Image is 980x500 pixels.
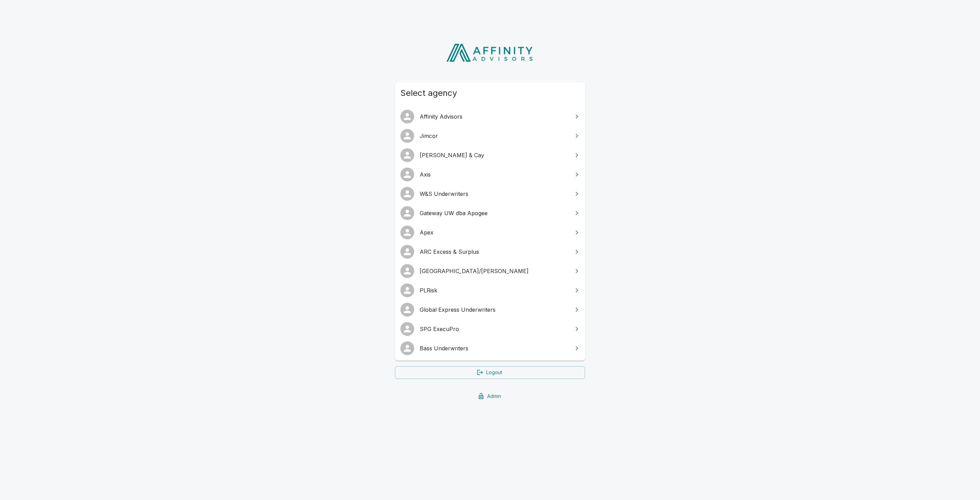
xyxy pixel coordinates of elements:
[395,242,585,261] a: ARC Excess & Surplus
[400,88,580,99] span: Select agency
[420,306,569,314] span: Global Express Underwriters
[395,390,585,403] a: Admin
[420,286,569,294] span: PLRisk
[395,319,585,339] a: SPG ExecuPro
[420,151,569,159] span: [PERSON_NAME] & Cay
[395,146,585,165] a: [PERSON_NAME] & Cay
[420,344,569,352] span: Bass Underwriters
[395,261,585,281] a: [GEOGRAPHIC_DATA]/[PERSON_NAME]
[420,267,569,275] span: [GEOGRAPHIC_DATA]/[PERSON_NAME]
[420,325,569,333] span: SPG ExecuPro
[395,300,585,319] a: Global Express Underwriters
[420,170,569,179] span: Axis
[420,112,569,121] span: Affinity Advisors
[420,132,569,140] span: Jimcor
[395,281,585,300] a: PLRisk
[395,184,585,203] a: W&S Underwriters
[420,190,569,198] span: W&S Underwriters
[395,107,585,126] a: Affinity Advisors
[395,203,585,223] a: Gateway UW dba Apogee
[395,223,585,242] a: Apex
[395,165,585,184] a: Axis
[395,366,585,379] a: Logout
[395,126,585,146] a: Jimcor
[395,339,585,358] a: Bass Underwriters
[420,209,569,217] span: Gateway UW dba Apogee
[420,248,569,256] span: ARC Excess & Surplus
[420,228,569,237] span: Apex
[441,41,540,64] img: Affinity Advisors Logo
